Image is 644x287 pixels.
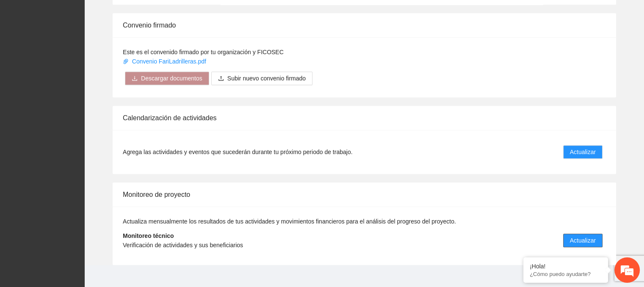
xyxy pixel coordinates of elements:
span: Agrega las actividades y eventos que sucederán durante tu próximo periodo de trabajo. [123,147,352,157]
p: ¿Cómo puedo ayudarte? [530,271,602,277]
span: Actualiza mensualmente los resultados de tus actividades y movimientos financieros para el anális... [123,218,456,225]
span: Actualizar [570,147,596,157]
span: Descargar documentos [141,74,202,83]
span: Verificación de actividades y sus beneficiarios [123,242,243,248]
button: Actualizar [563,145,603,159]
span: Actualizar [570,236,596,245]
div: ¡Hola! [530,263,602,270]
span: uploadSubir nuevo convenio firmado [211,75,312,82]
span: download [132,75,138,82]
div: Minimizar ventana de chat en vivo [139,4,159,25]
strong: Monitoreo técnico [123,232,174,239]
div: Calendarización de actividades [123,106,606,130]
span: paper-clip [123,58,129,64]
span: Subir nuevo convenio firmado [227,74,306,83]
textarea: Escriba su mensaje y pulse “Intro” [4,194,161,224]
button: Actualizar [563,234,603,247]
div: Convenio firmado [123,13,606,37]
div: Chatee con nosotros ahora [44,43,142,54]
span: Este es el convenido firmado por tu organización y FICOSEC [123,49,284,55]
a: Convenio FariLadrilleras.pdf [123,58,208,65]
span: Estamos en línea. [49,94,117,180]
button: downloadDescargar documentos [125,72,209,85]
button: uploadSubir nuevo convenio firmado [211,72,312,85]
div: Monitoreo de proyecto [123,182,606,207]
span: upload [218,75,224,82]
